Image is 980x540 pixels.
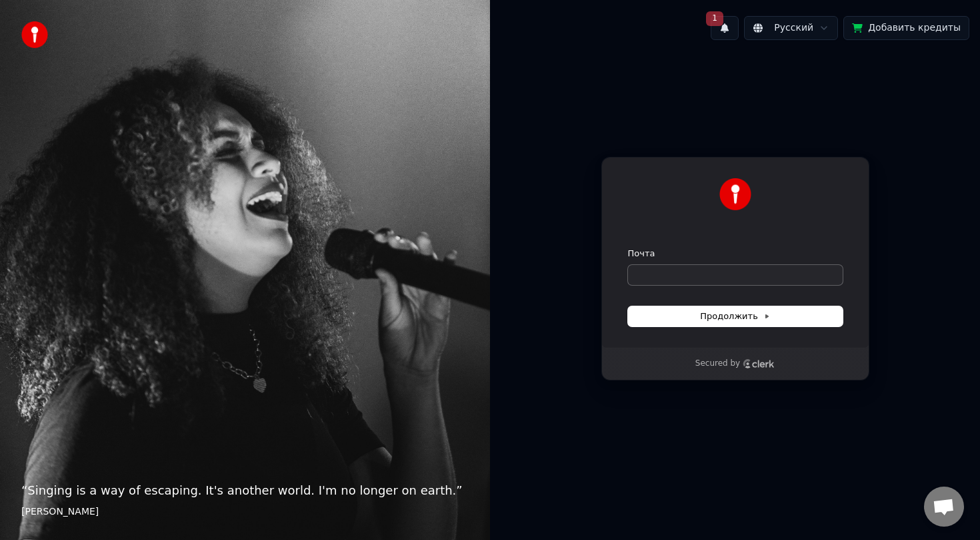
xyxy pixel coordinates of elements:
[711,16,739,40] button: 1
[21,21,48,48] img: youka
[628,306,843,326] button: Продолжить
[843,16,969,40] button: Добавить кредиты
[628,248,655,260] label: Почта
[21,505,469,519] footer: [PERSON_NAME]
[700,310,770,322] span: Продолжить
[21,481,469,500] p: “ Singing is a way of escaping. It's another world. I'm no longer on earth. ”
[695,358,740,369] p: Secured by
[924,487,964,527] a: Открытый чат
[743,359,775,368] a: Clerk logo
[719,178,751,210] img: Youka
[706,11,723,26] span: 1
